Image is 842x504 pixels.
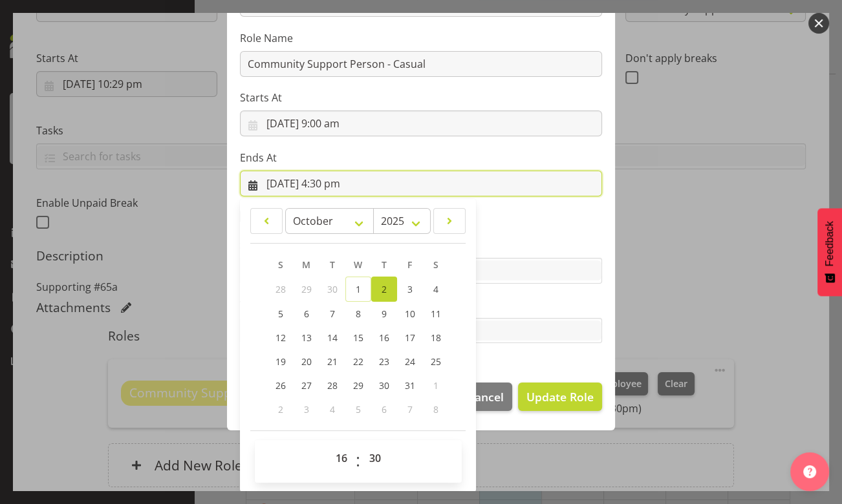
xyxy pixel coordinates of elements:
span: 21 [327,355,338,368]
a: 17 [397,326,423,350]
button: Feedback - Show survey [817,208,842,296]
a: 27 [294,373,319,397]
span: 10 [405,308,415,320]
span: S [433,258,438,271]
a: 13 [294,326,319,350]
span: 9 [382,308,387,320]
span: 4 [330,403,335,415]
a: 28 [319,373,345,397]
label: Ends At [240,150,602,165]
a: 14 [319,326,345,350]
a: 21 [319,350,345,373]
a: 26 [268,373,294,397]
a: 11 [423,302,449,326]
a: 16 [371,326,397,350]
span: 25 [431,355,441,368]
a: 24 [397,350,423,373]
span: W [354,258,362,271]
label: Starts At [240,90,602,105]
span: 28 [327,379,338,392]
input: Click to select... [240,171,602,196]
span: 2 [382,283,387,295]
a: 10 [397,302,423,326]
a: 18 [423,326,449,350]
span: 8 [433,403,438,415]
button: Update Role [518,383,602,411]
a: 9 [371,302,397,326]
span: 15 [353,331,363,344]
a: 15 [345,326,371,350]
a: 2 [371,277,397,302]
span: 19 [275,355,286,368]
button: Cancel [459,383,512,411]
span: 23 [379,355,389,368]
label: Role Name [240,30,602,46]
span: 7 [330,308,335,320]
a: 1 [345,277,371,302]
a: 29 [345,373,371,397]
a: 7 [319,302,345,326]
span: 3 [407,283,413,295]
span: Feedback [824,221,836,266]
span: 11 [431,308,441,320]
span: 4 [433,283,438,295]
span: 30 [379,379,389,392]
span: 14 [327,331,338,344]
a: 31 [397,373,423,397]
span: 27 [301,379,312,392]
span: 1 [356,283,361,295]
input: Click to select... [240,110,602,136]
span: 31 [405,379,415,392]
span: : [356,445,360,478]
span: 6 [304,308,309,320]
span: 28 [275,283,286,295]
span: 8 [356,308,361,320]
a: 12 [268,326,294,350]
span: 7 [407,403,413,415]
a: 20 [294,350,319,373]
a: 3 [397,277,423,302]
span: 13 [301,331,312,344]
span: 26 [275,379,286,392]
span: 29 [353,379,363,392]
span: Update Role [526,388,594,405]
span: 30 [327,283,338,295]
a: 5 [268,302,294,326]
span: 5 [356,403,361,415]
a: 8 [345,302,371,326]
img: help-xxl-2.png [803,465,816,478]
a: 19 [268,350,294,373]
a: 23 [371,350,397,373]
span: F [407,258,412,271]
span: 22 [353,355,363,368]
a: 22 [345,350,371,373]
input: E.g. Waiter 1 [240,51,602,77]
span: 17 [405,331,415,344]
span: 24 [405,355,415,368]
span: M [302,258,310,271]
a: 30 [371,373,397,397]
span: Cancel [468,388,504,405]
span: S [278,258,283,271]
span: 5 [278,308,283,320]
span: 12 [275,331,286,344]
span: T [330,258,335,271]
span: 18 [431,331,441,344]
a: 6 [294,302,319,326]
span: 6 [382,403,387,415]
a: 25 [423,350,449,373]
span: 29 [301,283,312,295]
span: 16 [379,331,389,344]
span: 2 [278,403,283,415]
span: 1 [433,379,438,392]
span: 3 [304,403,309,415]
span: T [382,258,387,271]
span: 20 [301,355,312,368]
a: 4 [423,277,449,302]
